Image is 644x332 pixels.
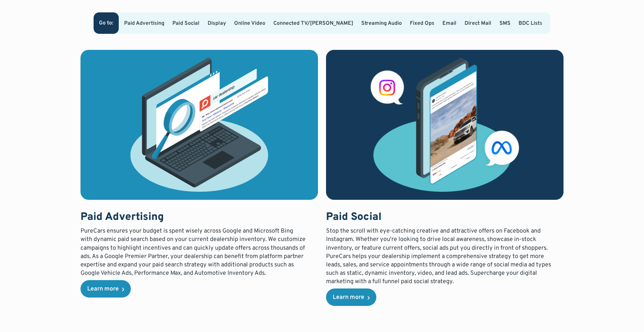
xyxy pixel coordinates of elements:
a: Streaming Audio [361,20,402,27]
div: Learn more [333,295,364,301]
a: Learn more [80,280,131,298]
a: Paid Social [172,20,200,27]
a: BDC Lists [519,20,542,27]
p: PureCars ensures your budget is spent wisely across Google and Microsoft Bing with dynamic paid s... [80,227,306,277]
a: Connected TV/[PERSON_NAME] [273,20,353,27]
a: Online Video [234,20,265,27]
a: Learn more [326,288,376,306]
h3: Paid Advertising [80,211,306,225]
a: Paid Advertising [124,20,164,27]
div: Learn more [87,286,119,292]
a: Email [442,20,457,27]
a: SMS [499,20,511,27]
div: Go to: [99,20,113,26]
h3: Paid Social [326,211,552,225]
p: Stop the scroll with eye-catching creative and attractive offers on Facebook and Instagram. Wheth... [326,227,552,286]
a: Display [208,20,226,27]
a: Direct Mail [465,20,491,27]
a: Fixed Ops [410,20,434,27]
